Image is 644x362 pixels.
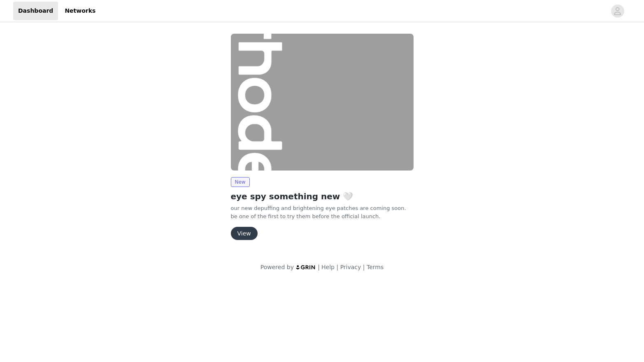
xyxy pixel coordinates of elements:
button: View [231,227,258,240]
span: New [231,177,250,187]
h2: eye spy something new 🤍 [231,190,414,203]
img: rhode skin [231,34,414,171]
span: | [363,264,365,270]
div: avatar [614,5,621,18]
a: Terms [367,264,384,270]
a: Help [321,264,335,270]
span: | [336,264,338,270]
a: Networks [60,2,100,20]
span: | [318,264,320,270]
a: Privacy [340,264,361,270]
span: Powered by [260,264,294,270]
a: View [231,231,258,237]
a: Dashboard [13,2,58,20]
img: logo [295,265,316,270]
p: our new depuffing and brightening eye patches are coming soon. be one of the first to try them be... [231,204,414,220]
